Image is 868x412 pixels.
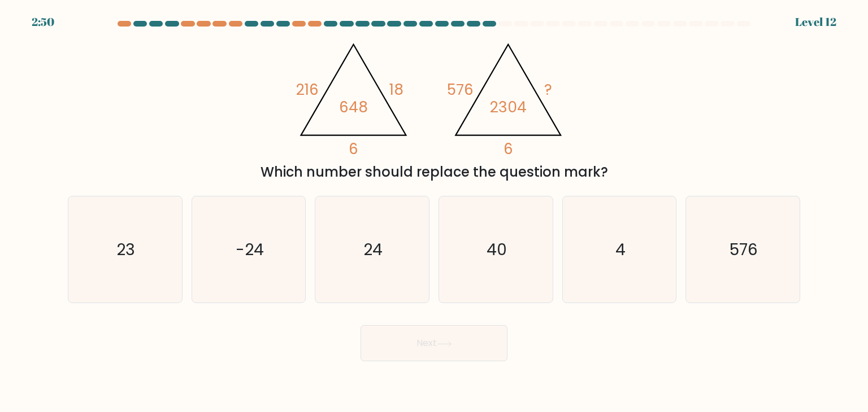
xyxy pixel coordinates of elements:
text: 23 [117,238,136,261]
tspan: 648 [339,97,368,117]
text: -24 [236,238,264,261]
text: 576 [730,238,758,261]
tspan: 18 [389,79,403,100]
tspan: 216 [296,79,319,100]
text: 40 [487,238,507,261]
tspan: 576 [447,79,474,100]
text: 4 [615,238,626,261]
tspan: 2304 [490,97,527,117]
div: 2:50 [32,14,54,30]
text: 24 [364,238,383,261]
div: Level 12 [795,14,836,30]
tspan: ? [544,79,552,100]
button: Next [361,325,507,361]
tspan: 6 [504,138,513,159]
div: Which number should replace the question mark? [75,162,793,182]
tspan: 6 [349,138,358,159]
